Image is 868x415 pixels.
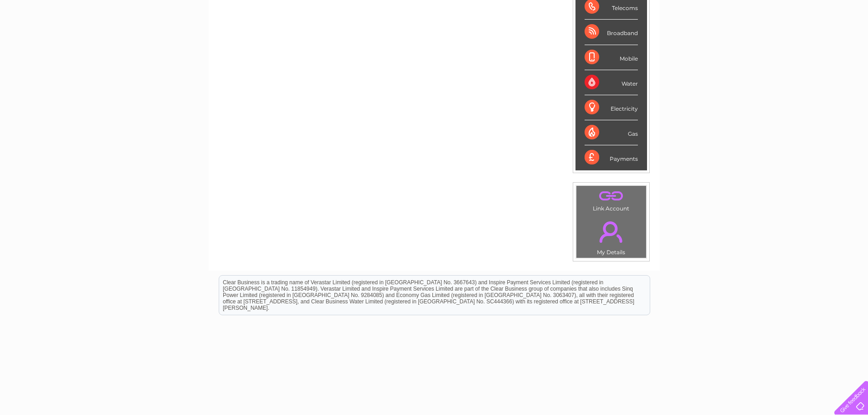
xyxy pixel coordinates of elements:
[585,145,638,170] div: Payments
[585,95,638,120] div: Electricity
[708,39,725,46] a: Water
[585,70,638,95] div: Water
[576,214,647,258] td: My Details
[576,185,647,214] td: Link Account
[756,39,783,46] a: Telecoms
[585,20,638,45] div: Broadband
[585,45,638,70] div: Mobile
[579,216,644,248] a: .
[838,39,859,46] a: Log out
[31,24,77,51] img: logo.png
[807,39,830,46] a: Contact
[789,39,802,46] a: Blog
[585,120,638,145] div: Gas
[579,188,644,204] a: .
[730,39,750,46] a: Energy
[219,5,650,44] div: Clear Business is a trading name of Verastar Limited (registered in [GEOGRAPHIC_DATA] No. 3667643...
[696,5,759,16] a: 0333 014 3131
